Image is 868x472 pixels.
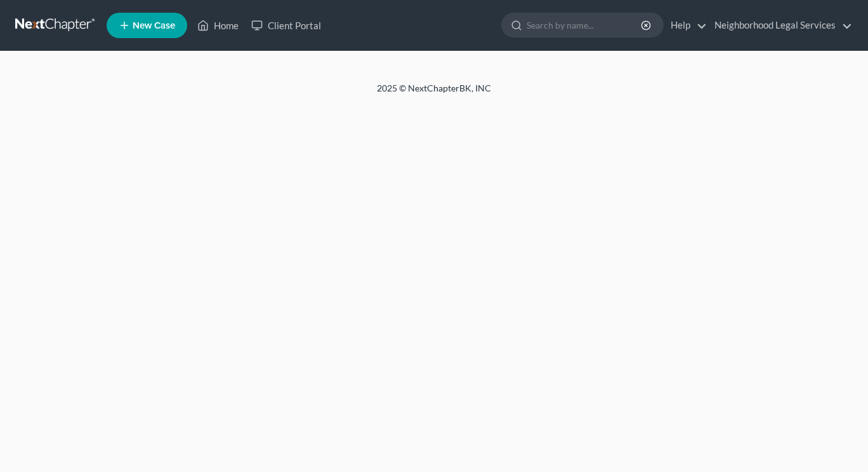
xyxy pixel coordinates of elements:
[527,13,643,37] input: Search by name...
[133,21,175,30] span: New Case
[245,14,327,37] a: Client Portal
[708,14,852,37] a: Neighborhood Legal Services
[664,14,707,37] a: Help
[72,82,796,105] div: 2025 © NextChapterBK, INC
[191,14,245,37] a: Home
